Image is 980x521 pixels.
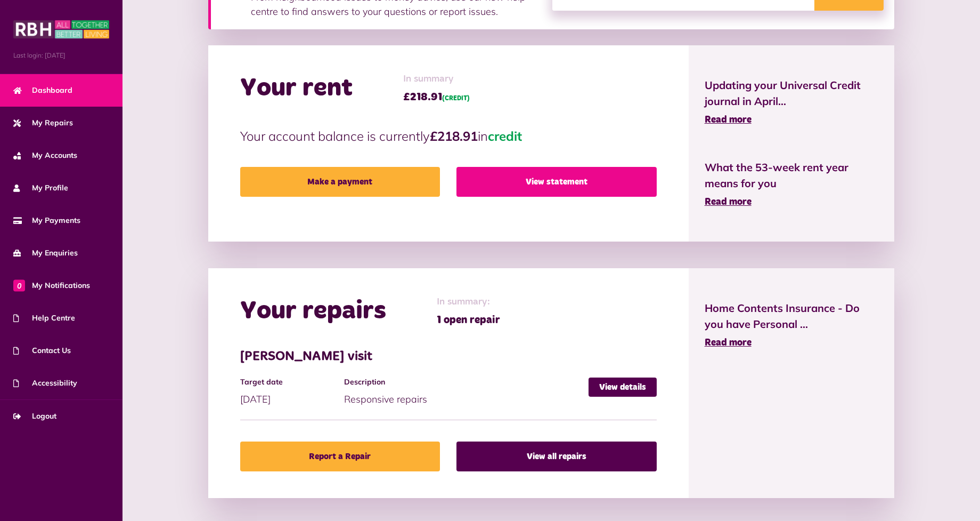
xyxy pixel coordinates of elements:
[240,378,344,406] div: [DATE]
[705,77,878,127] a: Updating your Universal Credit journal in April... Read more
[430,128,478,144] strong: £218.91
[13,411,56,422] span: Logout
[456,167,656,197] a: View statement
[705,300,878,350] a: Home Contents Insurance - Do you have Personal ... Read more
[240,167,440,197] a: Make a payment
[705,338,752,348] span: Read more
[705,159,878,210] a: What the 53-week rent year means for you Read more
[344,378,588,406] div: Responsive repairs
[442,95,470,102] span: (CREDIT)
[13,19,109,40] img: MyRBH
[456,442,656,471] a: View all repairs
[13,279,25,291] span: 0
[13,150,77,161] span: My Accounts
[437,295,500,309] span: In summary:
[13,345,71,356] span: Contact Us
[240,296,386,327] h2: Your repairs
[705,300,878,332] span: Home Contents Insurance - Do you have Personal ...
[13,215,80,226] span: My Payments
[705,197,752,207] span: Read more
[13,117,73,129] span: My Repairs
[705,115,752,125] span: Read more
[13,247,78,259] span: My Enquiries
[13,378,77,389] span: Accessibility
[403,89,470,105] span: £218.91
[344,378,583,387] h4: Description
[13,280,90,291] span: My Notifications
[240,378,339,387] h4: Target date
[13,51,109,60] span: Last login: [DATE]
[13,85,72,96] span: Dashboard
[403,72,470,86] span: In summary
[240,442,440,471] a: Report a Repair
[240,73,353,104] h2: Your rent
[240,126,657,146] p: Your account balance is currently in
[589,378,657,397] a: View details
[240,349,657,365] h3: [PERSON_NAME] visit
[705,77,878,109] span: Updating your Universal Credit journal in April...
[13,182,68,194] span: My Profile
[13,312,75,324] span: Help Centre
[437,312,500,328] span: 1 open repair
[705,159,878,191] span: What the 53-week rent year means for you
[488,128,522,144] span: credit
